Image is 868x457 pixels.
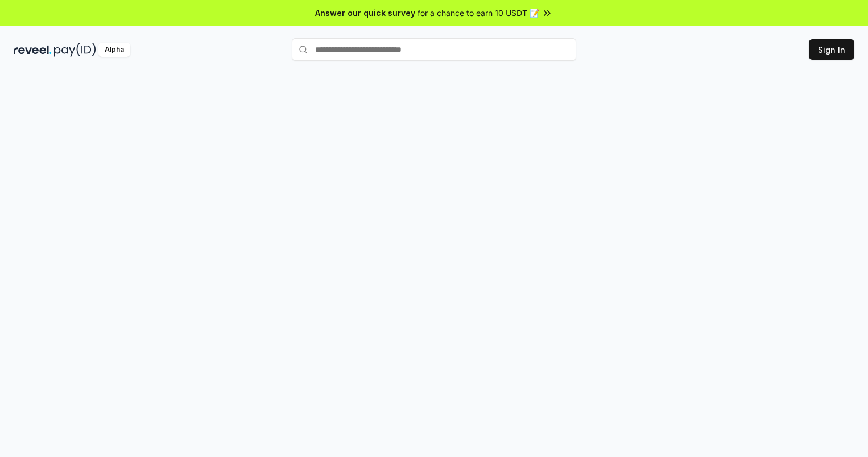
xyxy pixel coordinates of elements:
img: pay_id [54,43,96,57]
img: reveel_dark [14,43,52,57]
div: Alpha [98,43,130,57]
span: for a chance to earn 10 USDT 📝 [418,7,539,19]
button: Sign In [809,39,854,60]
span: Answer our quick survey [315,7,415,19]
